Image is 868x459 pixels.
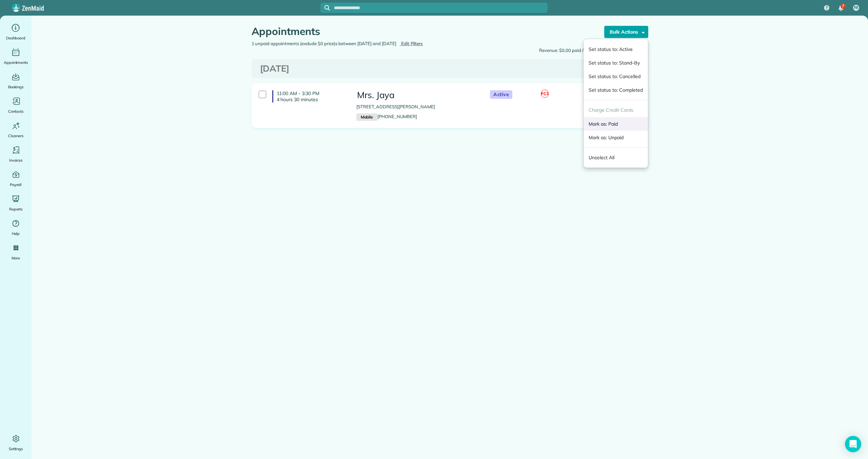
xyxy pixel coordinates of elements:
[610,29,638,35] strong: Bulk Actions
[584,56,648,70] a: Set status to: Stand-By
[541,90,549,98] span: FC1
[324,5,330,11] svg: Focus search
[260,64,640,74] h3: [DATE]
[8,108,23,115] span: Contacts
[584,151,648,164] a: Unselect All
[3,145,29,164] a: Invoices
[584,131,648,144] a: Mark as: Unpaid
[277,96,346,103] p: 4 hours 30 minutes
[3,169,29,188] a: Payroll
[3,47,29,66] a: Appointments
[842,3,844,9] span: 7
[584,83,648,97] a: Set status to: Completed
[320,5,330,11] button: Focus search
[3,120,29,139] a: Cleaners
[356,113,377,121] small: Mobile
[12,255,20,261] span: More
[4,59,28,66] span: Appointments
[3,433,29,452] a: Settings
[584,117,648,131] a: Mark as: Paid
[3,96,29,115] a: Contacts
[604,26,648,38] a: Bulk Actions
[8,132,23,139] span: Cleaners
[9,206,23,213] span: Reports
[9,157,23,164] span: Invoices
[252,26,594,37] h1: Appointments
[400,41,423,46] a: Edit Filters
[246,40,450,47] div: 1 unpaid appointments (exclude $0 price)s between [DATE] and [DATE]
[3,194,29,213] a: Reports
[845,436,861,452] div: Open Intercom Messenger
[584,42,648,56] a: Set status to: Active
[6,35,25,41] span: Dashboard
[539,47,612,54] span: Revenue: $0.00 paid / $175.00 total
[12,230,20,237] span: Help
[3,22,29,41] a: Dashboard
[356,104,476,110] p: [STREET_ADDRESS][PERSON_NAME]
[8,84,24,90] span: Bookings
[834,1,848,16] div: 7 unread notifications
[401,41,423,46] span: Edit Filters
[584,70,648,83] a: Set status to: Cancelled
[272,90,346,103] h4: 11:00 AM - 3:30 PM
[3,218,29,237] a: Help
[10,181,22,188] span: Payroll
[3,71,29,90] a: Bookings
[9,445,23,452] span: Settings
[356,90,476,100] h3: Mrs. Jaya
[854,5,859,11] span: FB
[356,114,417,119] a: Mobile[PHONE_NUMBER]
[490,90,512,99] span: Active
